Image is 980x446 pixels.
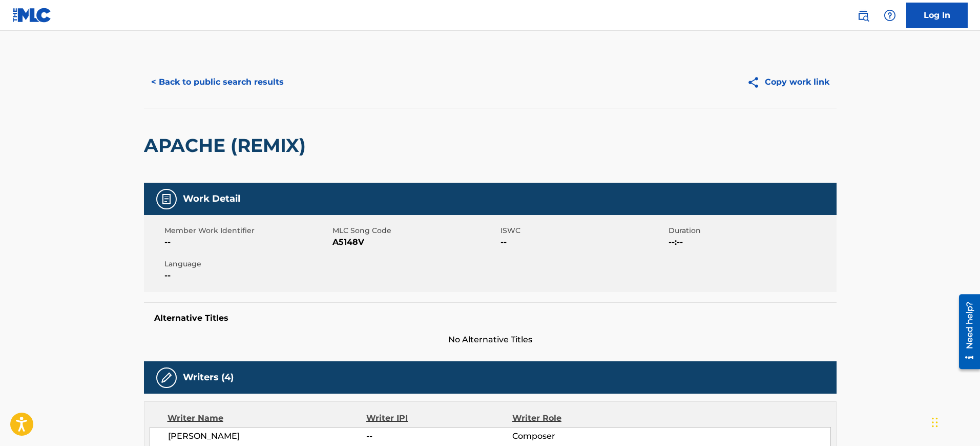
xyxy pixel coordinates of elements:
img: search [857,9,869,22]
span: Member Work Identifier [164,225,330,236]
div: Drag [932,407,938,438]
div: Writer Name [168,412,367,424]
span: -- [366,430,512,442]
span: ISWC [501,225,666,236]
a: Public Search [853,5,873,26]
div: Writer IPI [366,412,512,424]
span: Language [164,259,330,269]
span: [PERSON_NAME] [168,430,367,442]
span: No Alternative Titles [144,334,837,346]
div: Writer Role [512,412,645,424]
img: Writers [160,372,173,384]
img: Work Detail [160,193,173,205]
h5: Work Detail [183,193,240,205]
h5: Writers (4) [183,372,234,383]
span: A5148V [332,236,498,248]
h5: Alternative Titles [154,313,826,323]
img: MLC Logo [12,8,52,23]
img: Copy work link [747,76,765,89]
span: MLC Song Code [332,225,498,236]
button: Copy work link [740,69,837,95]
button: < Back to public search results [144,69,291,95]
span: -- [501,236,666,248]
iframe: Chat Widget [929,397,980,446]
h2: APACHE (REMIX) [144,134,311,157]
a: Log In [906,3,968,28]
span: --:-- [669,236,834,248]
iframe: Resource Center [951,290,980,373]
div: Help [880,5,900,26]
span: Composer [512,430,645,442]
span: -- [164,269,330,282]
span: Duration [669,225,834,236]
img: help [884,9,896,22]
span: -- [164,236,330,248]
